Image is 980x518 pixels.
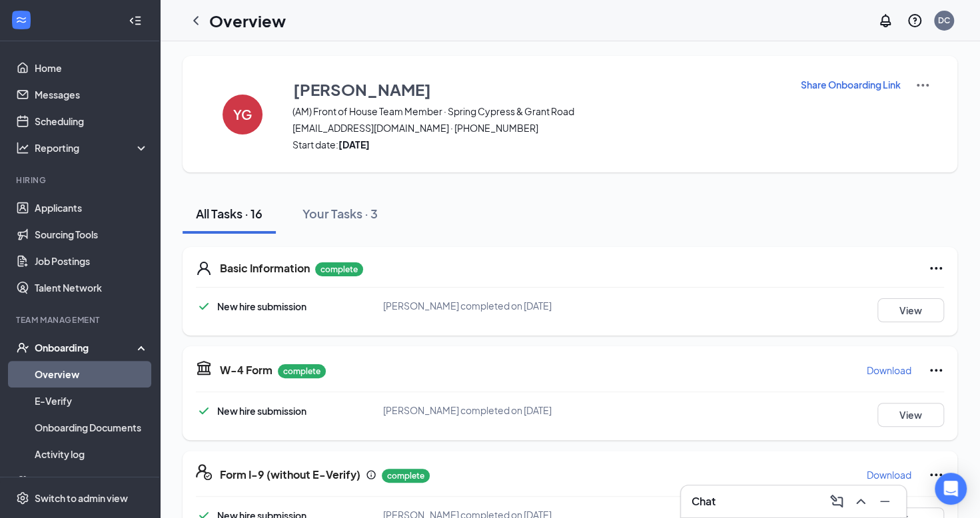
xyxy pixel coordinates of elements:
[315,262,363,276] p: complete
[220,467,360,482] h5: Form I-9 (without E-Verify)
[16,314,146,326] div: Team Management
[866,464,912,485] button: Download
[196,464,212,480] svg: FormI9EVerifyIcon
[293,78,431,101] h3: [PERSON_NAME]
[877,298,944,322] button: View
[35,108,149,134] a: Scheduling
[35,274,149,301] a: Talent Network
[217,300,306,312] span: New hire submission
[196,360,212,376] svg: TaxGovernmentIcon
[867,364,911,377] p: Download
[196,298,212,314] svg: Checkmark
[220,363,272,378] h5: W-4 Form
[928,362,944,378] svg: Ellipses
[829,493,845,509] svg: ComposeMessage
[196,260,212,276] svg: User
[35,467,149,494] a: Team
[188,13,204,29] svg: ChevronLeft
[292,138,783,151] span: Start date:
[35,441,149,467] a: Activity log
[35,194,149,221] a: Applicants
[278,364,326,378] p: complete
[826,491,847,512] button: ComposeMessage
[907,13,923,29] svg: QuestionInfo
[915,77,931,93] img: More Actions
[16,491,29,505] svg: Settings
[16,341,29,354] svg: UserCheck
[16,141,29,154] svg: Analysis
[874,491,895,512] button: Minimize
[129,14,142,27] svg: Collapse
[15,13,28,27] svg: WorkstreamLogo
[217,405,306,417] span: New hire submission
[382,469,430,483] p: complete
[292,105,783,118] span: (AM) Front of House Team Member · Spring Cypress & Grant Road
[35,81,149,108] a: Messages
[35,491,128,505] div: Switch to admin view
[877,493,893,509] svg: Minimize
[938,15,950,26] div: DC
[383,404,552,416] span: [PERSON_NAME] completed on [DATE]
[220,261,310,276] h5: Basic Information
[35,388,149,414] a: E-Verify
[233,110,252,119] h4: YG
[196,205,262,222] div: All Tasks · 16
[35,221,149,248] a: Sourcing Tools
[383,300,552,312] span: [PERSON_NAME] completed on [DATE]
[366,469,376,480] svg: Info
[209,77,276,151] button: YG
[209,9,286,32] h1: Overview
[801,78,901,91] p: Share Onboarding Link
[338,138,370,150] strong: [DATE]
[302,205,378,222] div: Your Tasks · 3
[35,248,149,274] a: Job Postings
[35,341,137,354] div: Onboarding
[928,467,944,483] svg: Ellipses
[35,414,149,441] a: Onboarding Documents
[928,260,944,276] svg: Ellipses
[16,174,146,186] div: Hiring
[867,468,911,481] p: Download
[692,494,716,509] h3: Chat
[877,403,944,427] button: View
[35,55,149,81] a: Home
[35,361,149,388] a: Overview
[292,77,783,101] button: [PERSON_NAME]
[866,360,912,381] button: Download
[196,403,212,419] svg: Checkmark
[850,491,871,512] button: ChevronUp
[35,141,149,154] div: Reporting
[935,473,967,505] div: Open Intercom Messenger
[853,493,869,509] svg: ChevronUp
[800,77,901,92] button: Share Onboarding Link
[292,121,783,134] span: [EMAIL_ADDRESS][DOMAIN_NAME] · [PHONE_NUMBER]
[877,13,893,29] svg: Notifications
